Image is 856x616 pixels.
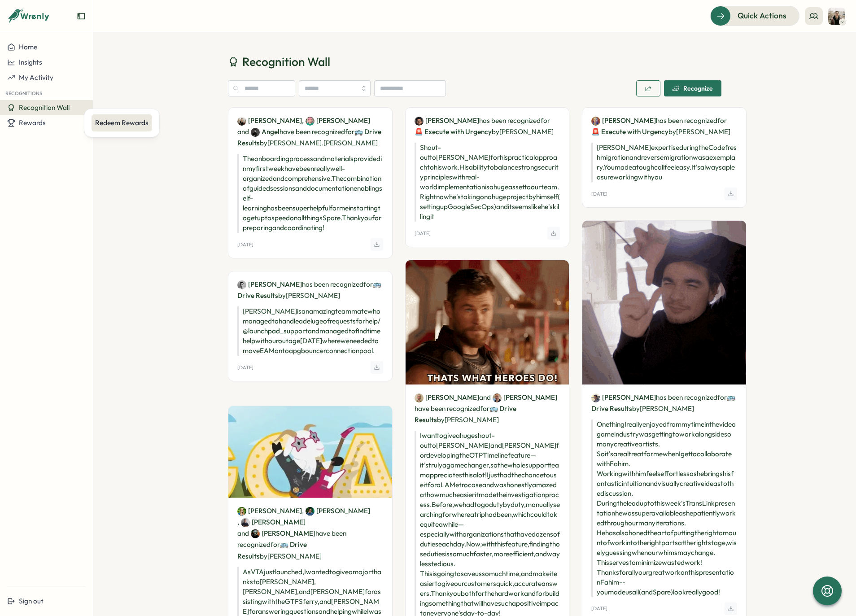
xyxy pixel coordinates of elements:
img: Osama Khalid [415,117,424,126]
p: [DATE] [591,191,607,197]
img: Chris Waddell [493,393,502,402]
img: Scott Grunerud [241,518,250,527]
p: have been recognized by [PERSON_NAME].[PERSON_NAME] [237,115,383,149]
span: and [237,529,249,538]
img: Recognition Image [582,221,746,384]
p: [DATE] [415,231,431,236]
span: for [541,116,550,125]
button: Expand sidebar [77,12,86,21]
p: [PERSON_NAME] expertise during the Codefresh migration and reverse migration was a exemplary. You... [591,143,737,182]
img: Recognition Image [406,260,569,384]
span: Home [19,43,37,51]
p: has been recognized by [PERSON_NAME] [591,115,737,137]
div: Recognize [673,85,713,92]
span: and [237,127,249,137]
a: AngelAngel [251,127,280,137]
p: has been recognized by [PERSON_NAME] [237,279,383,301]
a: Wesley Hartford[PERSON_NAME] [591,116,656,126]
a: Kelly McGillis[PERSON_NAME] [237,506,302,516]
span: for [717,116,727,125]
span: for [345,127,354,136]
img: Alex Miles [237,280,246,289]
span: Recognition Wall [242,54,330,70]
p: has been recognized by [PERSON_NAME] [415,115,560,137]
p: [DATE] [237,365,253,371]
span: 🚌 Drive Results [237,540,307,560]
span: Insights [19,58,42,66]
button: Recognize [664,80,721,96]
img: Jason Hamilton-Smith [251,529,260,538]
img: Cameron Stone [828,8,845,25]
span: , [302,505,370,516]
span: , [302,115,370,126]
a: Alex Miles[PERSON_NAME] [237,280,302,289]
a: Destani Engel[PERSON_NAME] [306,116,370,126]
a: Yves Candau[PERSON_NAME] [415,393,479,402]
span: Sign out [19,597,44,605]
img: Nick Milum [306,507,314,516]
img: Destani Engel [306,117,314,126]
span: and [479,393,491,402]
img: Wesley Hartford [591,117,600,126]
p: [DATE] [237,242,253,248]
span: 🚨 Execute with Urgency [415,127,492,136]
span: Recognition Wall [19,103,70,112]
img: Fahim Shahriar [591,393,600,402]
a: Scott Grunerud[PERSON_NAME] [241,517,306,527]
img: Cameron Stone [237,117,246,126]
a: Nick Milum[PERSON_NAME] [306,506,370,516]
div: Redeem Rewards [95,118,148,128]
span: for [717,393,727,402]
img: Angel [251,128,260,137]
a: Osama Khalid[PERSON_NAME] [415,116,479,126]
img: Yves Candau [415,393,424,402]
span: , [237,516,306,528]
span: 🚌 Drive Results [415,404,516,424]
span: 🚨 Execute with Urgency [591,127,668,136]
p: have been recognized by [PERSON_NAME] [415,392,560,425]
p: The onboarding process and materials provided in my first week have been really well-organized an... [237,154,383,233]
span: Rewards [19,118,46,127]
span: Quick Actions [738,10,786,22]
span: for [271,540,280,549]
p: has been recognized by [PERSON_NAME] [591,392,737,414]
img: Recognition Image [228,406,392,498]
a: Chris Waddell[PERSON_NAME] [493,393,557,402]
span: My Activity [19,73,53,82]
span: for [363,280,373,288]
a: Cameron Stone[PERSON_NAME] [237,116,302,126]
span: 🚌 Drive Results [591,393,735,413]
p: Shout-out to [PERSON_NAME] for his practical approach to his work. His ability to balance strong ... [415,143,560,222]
img: Kelly McGillis [237,507,246,516]
p: One thing I really enjoyed from my time in the video game industry was getting to work alongside ... [591,419,737,597]
a: Redeem Rewards [92,114,152,131]
p: [PERSON_NAME] is an amazing teammate who managed to handle a deluge of requests for help/@launchp... [237,306,383,356]
a: Fahim Shahriar[PERSON_NAME] [591,393,656,402]
span: for [480,404,489,413]
p: have been recognized by [PERSON_NAME] [237,505,383,561]
a: Jason Hamilton-Smith[PERSON_NAME] [251,529,315,538]
button: Quick Actions [710,6,799,26]
p: [DATE] [591,606,607,612]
